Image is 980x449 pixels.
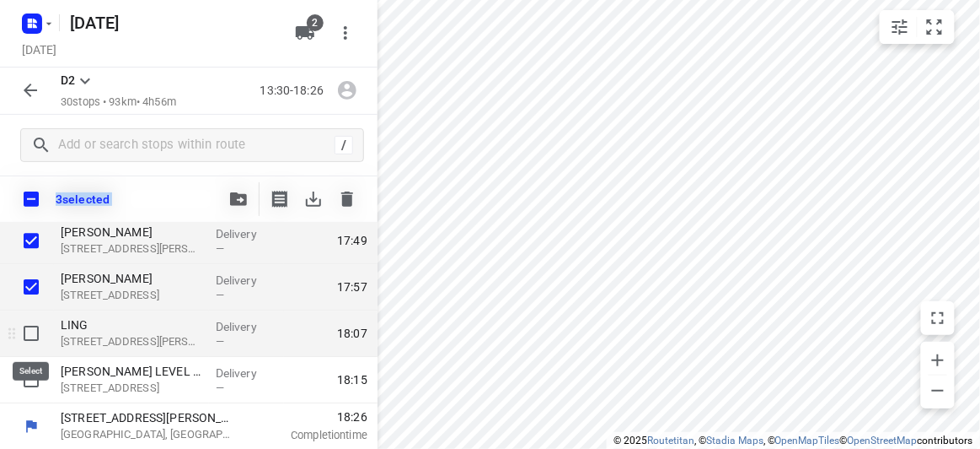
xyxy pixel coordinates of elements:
p: LING [61,316,202,333]
span: Delete stops [330,182,364,216]
p: 3 selected [56,192,110,206]
span: 17:49 [337,232,367,249]
span: 18:15 [337,371,367,388]
p: 52 Academy Avenue, Clayton [61,287,202,304]
span: — [216,381,224,394]
a: OpenMapTiles [775,435,840,446]
span: 18:26 [256,408,367,425]
li: © 2025 , © , © © contributors [613,435,973,446]
p: Completion time [256,427,367,444]
div: / [335,136,353,154]
span: Select [14,224,48,257]
p: [GEOGRAPHIC_DATA], [GEOGRAPHIC_DATA] [61,426,236,443]
a: OpenStreetMap [848,435,918,446]
button: Fit zoom [918,10,951,44]
span: — [216,242,224,255]
input: Add or search stops within route [58,133,335,159]
p: Delivery [216,225,278,242]
span: 18:07 [337,325,367,342]
span: — [216,289,224,301]
p: Delivery [216,272,278,289]
a: Stadia Maps [706,435,763,446]
h5: [DATE] [63,9,281,36]
p: 13:30-18:26 [260,82,330,100]
span: 17:57 [337,279,367,295]
button: Print shipping labels [263,182,297,216]
span: Download stops [297,182,330,216]
span: — [216,335,224,348]
p: [PERSON_NAME] LEVEL 2/ 395 [61,363,202,380]
p: Delivery [216,318,278,335]
p: 30 stops • 93km • 4h56m [61,95,176,111]
span: Select [14,363,48,397]
p: 395 Ferntree Gully Road, Mount Waverley [61,380,202,397]
p: [STREET_ADDRESS][PERSON_NAME] [61,409,236,426]
h5: Project date [15,40,63,59]
button: Map settings [883,10,917,44]
p: [STREET_ADDRESS][PERSON_NAME] [61,241,202,257]
span: Select [14,270,48,304]
p: 7 Naroo Court, Glen Waverley [61,333,202,350]
div: small contained button group [880,10,955,44]
p: [PERSON_NAME] [61,270,202,287]
p: Delivery [216,365,278,381]
span: Assign driver [330,82,364,98]
span: 2 [307,14,324,31]
p: D2 [61,72,75,89]
a: Routetitan [647,435,694,446]
button: 2 [288,16,322,50]
p: [PERSON_NAME] [61,224,202,241]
